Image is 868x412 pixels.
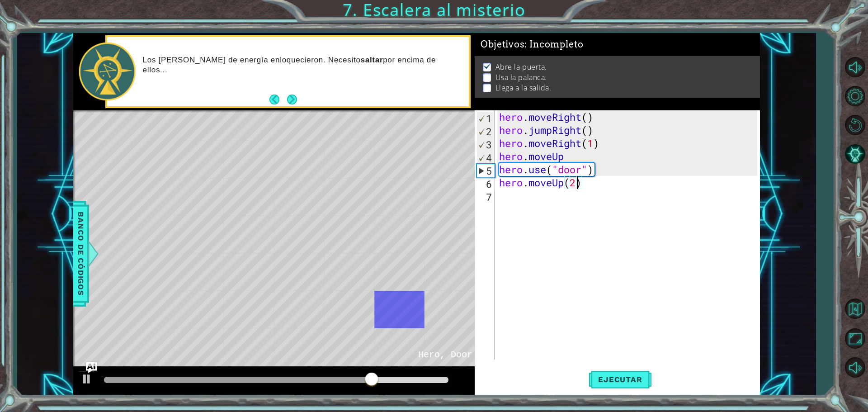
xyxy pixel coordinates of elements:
[477,138,495,151] div: 3
[476,190,495,204] div: 7
[418,350,472,360] div: Hero, Door
[495,72,547,82] p: Usa la palanca.
[295,303,303,317] span: X
[476,177,495,190] div: 6
[842,54,868,80] button: Desactivar modo de lector de pantalla
[287,95,297,104] button: Next
[481,39,584,50] span: Objetivos
[78,371,96,389] button: Ctrl + P: Play
[589,365,651,393] button: Shift+Enter: Ejecutar el código.
[345,228,353,242] span: L
[842,294,868,324] a: Volver al mapa
[295,341,303,354] span: X
[245,190,253,204] span: X
[589,375,651,384] span: Ejecutar
[143,55,463,75] p: Los [PERSON_NAME] de energía enloquecieron. Necesito por encima de ellos...
[74,207,88,300] span: Banco de códigos
[477,112,495,125] div: 1
[524,39,583,50] span: : Incompleto
[361,56,383,64] strong: saltar
[842,112,868,138] button: Reiniciar nivel
[842,83,868,109] button: Opciones de nivel
[842,141,868,167] button: Pista IA
[174,141,475,366] div: Level Map
[86,362,97,373] button: Ask AI
[445,190,453,204] span: X
[483,62,492,69] img: Check mark for checkbox
[842,326,868,352] button: Maximizar navegador
[495,83,552,93] p: Llega a la salida.
[477,151,495,164] div: 4
[395,303,403,317] span: @
[269,95,287,104] button: Back
[477,164,495,177] div: 5
[477,125,495,138] div: 2
[842,296,868,322] button: Volver al mapa
[495,62,547,72] p: Abre la puerta.
[842,355,868,381] button: Sonido apagado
